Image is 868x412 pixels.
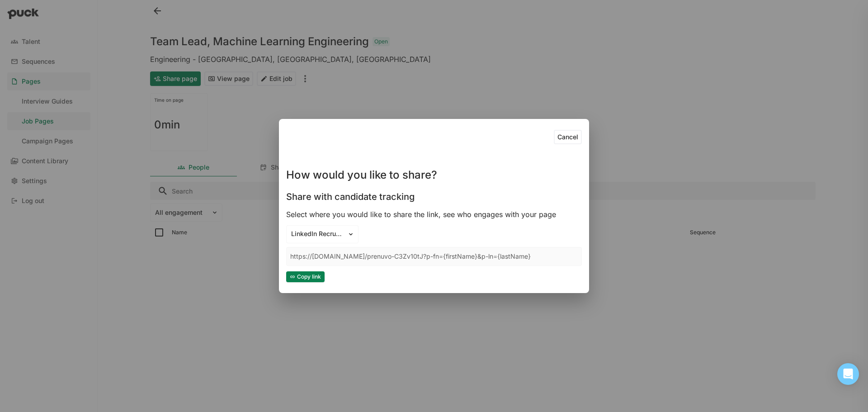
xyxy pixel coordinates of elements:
div: Open Intercom Messenger [837,363,859,385]
button: Copy link [286,271,325,282]
div: LinkedIn Recruiter [291,230,343,238]
div: Select where you would like to share the link, see who engages with your page [286,209,582,219]
h1: How would you like to share? [286,170,437,180]
h3: Share with candidate tracking [286,191,415,202]
button: Cancel [554,130,582,144]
